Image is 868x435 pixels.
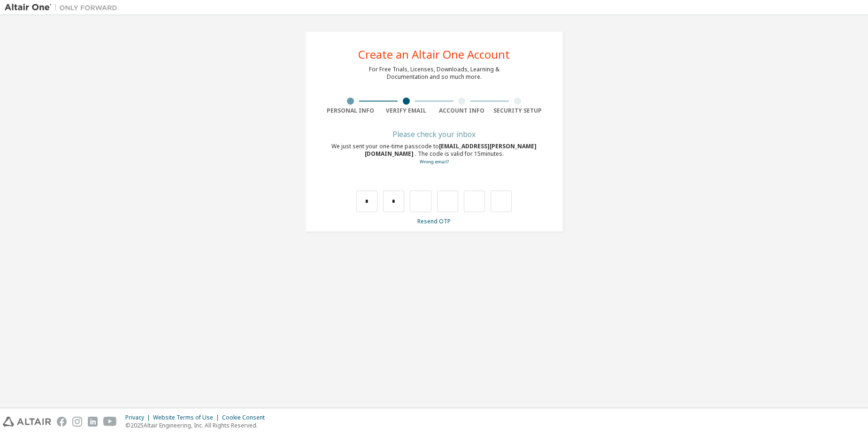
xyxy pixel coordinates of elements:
[417,217,451,225] a: Resend OTP
[420,159,449,165] a: Go back to the registration form
[88,417,98,427] img: linkedin.svg
[323,143,545,166] div: We just sent your one-time passcode to . The code is valid for 15 minutes.
[358,49,510,60] div: Create an Altair One Account
[434,107,490,114] div: Account Info
[3,417,51,427] img: altair_logo.svg
[5,3,122,12] img: Altair One
[323,131,545,137] div: Please check your inbox
[222,414,270,421] div: Cookie Consent
[72,417,82,427] img: instagram.svg
[153,414,222,421] div: Website Terms of Use
[378,107,434,114] div: Verify Email
[57,417,67,427] img: facebook.svg
[323,107,379,114] div: Personal Info
[125,421,270,429] p: © 2025 Altair Engineering, Inc. All Rights Reserved.
[103,417,117,427] img: youtube.svg
[125,414,153,421] div: Privacy
[490,107,545,114] div: Security Setup
[365,142,537,158] span: [EMAIL_ADDRESS][PERSON_NAME][DOMAIN_NAME]
[369,66,499,81] div: For Free Trials, Licenses, Downloads, Learning & Documentation and so much more.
